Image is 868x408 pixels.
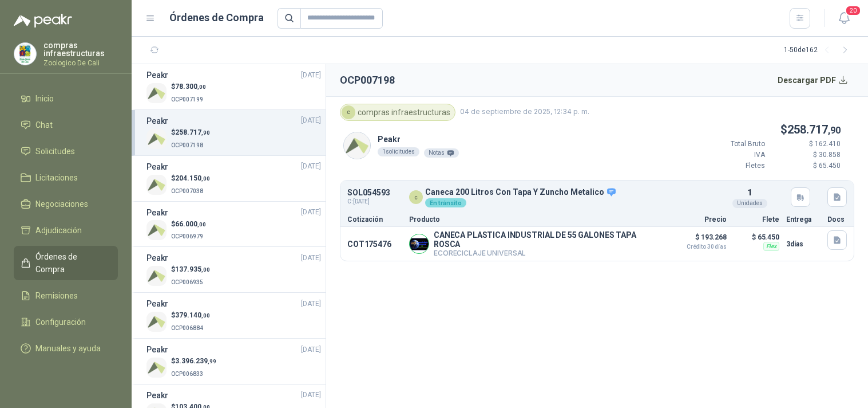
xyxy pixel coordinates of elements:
a: Chat [14,114,118,136]
h3: Peakr [146,115,168,127]
p: Entrega [786,216,821,223]
span: OCP007199 [171,96,203,103]
span: Configuración [35,316,86,328]
p: Flete [734,216,779,223]
a: Manuales y ayuda [14,338,118,359]
img: Company Logo [146,312,167,332]
span: C: [DATE] [347,197,390,206]
span: OCP006935 [171,279,203,285]
p: COT175476 [347,240,402,249]
a: Adjudicación [14,219,118,241]
div: En tránsito [425,198,466,207]
span: Adjudicación [35,224,82,237]
span: ,00 [201,175,210,182]
h3: Peakr [146,389,168,402]
div: 1 solicitudes [378,147,419,156]
h3: Peakr [146,297,168,310]
div: Unidades [732,199,767,208]
span: Licitaciones [35,171,78,184]
p: $ [171,81,206,92]
p: Docs [827,216,847,223]
img: Logo peakr [14,14,72,28]
span: ,90 [201,130,210,136]
span: OCP006884 [171,325,203,331]
span: ,90 [828,125,841,136]
h3: Peakr [146,206,168,219]
img: Company Logo [146,266,167,286]
span: ,99 [208,358,216,364]
span: 04 de septiembre de 2025, 12:34 p. m. [460,107,589,117]
p: CANECA PLASTICA INDUSTRIAL DE 55 GALONES TAPA ROSCA [434,230,663,249]
span: Inicio [35,92,54,105]
a: Peakr[DATE] Company Logo$137.935,00OCP006935 [146,252,321,288]
p: $ [171,310,210,321]
span: [DATE] [301,344,321,355]
span: [DATE] [301,161,321,172]
img: Company Logo [146,83,167,103]
a: Solicitudes [14,140,118,162]
img: Company Logo [146,129,167,149]
span: Remisiones [35,289,78,302]
p: compras infraestructuras [43,41,118,57]
a: Remisiones [14,285,118,307]
span: OCP007038 [171,188,203,194]
p: $ [171,219,206,230]
p: IVA [696,150,765,160]
a: Licitaciones [14,167,118,189]
p: Cotización [347,216,402,223]
span: 78.300 [175,83,206,91]
span: ,00 [201,312,210,319]
button: Descargar PDF [771,69,855,92]
a: Negociaciones [14,193,118,215]
span: ,00 [197,84,206,90]
p: $ 193.268 [669,230,727,250]
p: $ 65.450 [772,160,841,171]
p: Precio [669,216,727,223]
div: c [409,190,423,204]
p: 3 días [786,237,821,251]
span: [DATE] [301,390,321,401]
span: ,00 [197,221,206,227]
div: Notas [424,148,459,158]
span: [DATE] [301,299,321,309]
img: Company Logo [344,132,370,159]
p: SOL054593 [347,189,390,197]
h3: Peakr [146,160,168,173]
p: Fletes [696,160,765,171]
span: Chat [35,119,53,131]
p: 1 [747,186,752,199]
span: OCP006833 [171,371,203,377]
span: [DATE] [301,253,321,264]
a: Órdenes de Compra [14,246,118,280]
h3: Peakr [146,69,168,81]
p: $ [696,121,841,139]
span: Solicitudes [35,145,75,158]
span: 258.717 [787,123,841,136]
span: 3.396.239 [175,357,216,365]
img: Company Logo [146,175,167,195]
span: 66.000 [175,220,206,228]
a: Peakr[DATE] Company Logo$258.717,90OCP007198 [146,115,321,151]
a: Peakr[DATE] Company Logo$379.140,00OCP006884 [146,297,321,334]
p: $ 65.450 [734,230,779,244]
span: OCP007198 [171,142,203,148]
h3: Peakr [146,343,168,356]
p: $ 162.410 [772,139,841,150]
a: Inicio [14,88,118,109]
span: 379.140 [175,311,210,319]
p: Producto [409,216,663,223]
div: c [342,105,355,119]
p: Zoologico De Cali [43,60,118,66]
span: Órdenes de Compra [35,250,107,276]
p: $ 30.858 [772,150,841,160]
a: Peakr[DATE] Company Logo$78.300,00OCP007199 [146,69,321,105]
span: OCP006979 [171,233,203,240]
a: Peakr[DATE] Company Logo$204.150,00OCP007038 [146,160,321,197]
p: $ [171,264,210,275]
span: [DATE] [301,115,321,126]
p: $ [171,127,210,138]
a: Peakr[DATE] Company Logo$66.000,00OCP006979 [146,206,321,242]
a: Configuración [14,311,118,333]
h2: OCP007198 [340,72,395,88]
img: Company Logo [146,358,167,378]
